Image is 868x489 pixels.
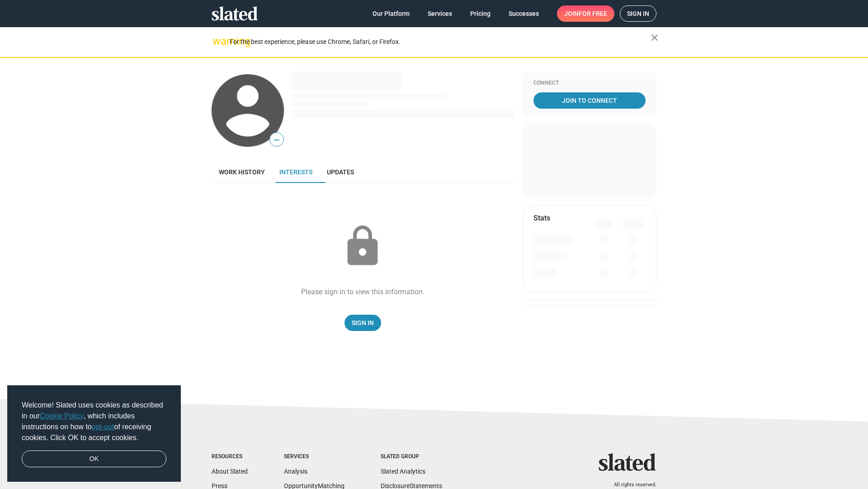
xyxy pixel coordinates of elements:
a: Joinfor free [557,5,614,22]
span: Sign in [627,6,649,21]
span: Work history [219,168,265,176]
span: Successes [509,5,539,22]
mat-icon: close [649,32,660,43]
div: Resources [212,453,248,460]
mat-icon: lock [340,224,385,269]
div: Connect [533,80,646,87]
mat-card-title: Stats [533,213,550,223]
div: Services [284,453,344,460]
span: Join To Connect [535,92,644,109]
a: Sign in [620,5,656,22]
a: Pricing [463,5,498,22]
span: for free [579,5,607,22]
mat-icon: warning [212,36,223,47]
a: About Slated [212,468,248,475]
a: Interests [272,161,320,183]
a: Sign In [344,315,381,331]
a: Analysis [284,468,307,475]
span: Interests [279,168,312,176]
div: cookieconsent [7,385,181,482]
span: Pricing [470,5,491,22]
div: Slated Group [381,453,442,460]
a: dismiss cookie message [22,451,166,468]
a: Cookie Policy [40,412,84,420]
span: Join [564,5,607,22]
span: Services [428,5,452,22]
a: Services [420,5,459,22]
a: Join To Connect [533,92,646,109]
a: Successes [501,5,546,22]
a: Updates [320,161,361,183]
span: Our Platform [373,5,410,22]
a: Work history [212,161,272,183]
a: Our Platform [365,5,417,22]
span: — [270,134,283,146]
a: opt-out [92,423,114,431]
div: For the best experience, please use Chrome, Safari, or Firefox. [230,36,651,48]
span: Updates [327,168,354,176]
span: Sign In [352,315,374,331]
span: Welcome! Slated uses cookies as described in our , which includes instructions on how to of recei... [22,400,166,443]
a: Slated Analytics [381,468,425,475]
div: Please sign in to view this information. [301,287,425,297]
